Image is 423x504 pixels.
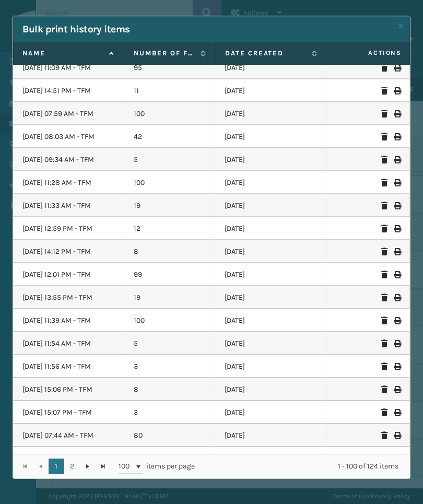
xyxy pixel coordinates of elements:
td: 95 [124,56,216,79]
p: [DATE] 11:33 AM - TFM [22,201,114,211]
i: Print Bulk History [394,156,400,163]
td: 100 [124,102,216,125]
i: Print Bulk History [394,202,400,209]
i: Delete [381,317,387,324]
label: Date created [225,49,307,58]
i: Delete [381,179,387,186]
p: [DATE] 11:56 AM - TFM [22,361,114,372]
td: 5 [124,332,216,355]
a: Go to the next page [80,459,96,474]
td: 100 [124,309,216,332]
i: Print Bulk History [394,133,400,140]
td: 99 [124,263,216,286]
td: [DATE] [215,424,326,447]
td: [DATE] [215,125,326,148]
i: Delete [381,386,387,393]
td: 8 [124,378,216,401]
td: [DATE] [215,102,326,125]
p: [DATE] 15:07 PM - TFM [22,407,114,418]
td: 31 [124,447,216,470]
td: [DATE] [215,263,326,286]
a: 1 [49,459,64,474]
i: Delete [381,294,387,301]
span: Go to the next page [84,462,92,471]
div: 1 - 100 of 124 items [209,461,398,472]
p: [DATE] 11:54 AM - TFM [22,338,114,349]
td: [DATE] [215,378,326,401]
p: [DATE] 11:09 AM - TFM [22,63,114,73]
i: Delete [381,156,387,163]
td: 5 [124,148,216,171]
p: [DATE] 12:01 PM - TFM [22,269,114,280]
i: Print Bulk History [394,87,400,95]
td: 19 [124,194,216,217]
i: Print Bulk History [394,271,400,278]
i: Delete [381,64,387,72]
td: 3 [124,355,216,378]
i: Delete [381,409,387,416]
label: Number of Fulfillment Orders. [134,49,195,58]
i: Delete [381,133,387,140]
i: Delete [381,340,387,347]
td: [DATE] [215,355,326,378]
p: [DATE] 11:28 AM - TFM [22,178,114,188]
td: [DATE] [215,217,326,240]
h2: Bulk print history items [22,23,130,36]
td: 100 [124,171,216,194]
p: [DATE] 08:03 AM - TFM [22,132,114,142]
td: [DATE] [215,309,326,332]
i: Print Bulk History [394,225,400,232]
p: [DATE] 12:59 PM - TFM [22,224,114,234]
i: Print Bulk History [394,317,400,324]
p: [DATE] 13:55 PM - TFM [22,292,114,303]
i: Delete [381,87,387,95]
i: Print Bulk History [394,432,400,439]
i: Delete [381,248,387,255]
i: Delete [381,363,387,370]
td: 8 [124,240,216,263]
span: Actions [330,44,408,62]
p: [DATE] 11:39 AM - TFM [22,315,114,326]
p: [DATE] 14:51 PM - TFM [22,86,114,96]
span: Go to the last page [99,462,108,471]
td: 11 [124,79,216,102]
p: [DATE] 07:59 AM - TFM [22,109,114,119]
i: Print Bulk History [394,64,400,72]
td: [DATE] [215,240,326,263]
td: [DATE] [215,447,326,470]
a: Go to the last page [96,459,111,474]
td: 3 [124,401,216,424]
i: Delete [381,225,387,232]
td: 42 [124,125,216,148]
td: [DATE] [215,79,326,102]
td: [DATE] [215,56,326,79]
i: Print Bulk History [394,110,400,118]
i: Delete [381,432,387,439]
i: Print Bulk History [394,363,400,370]
i: Print Bulk History [394,340,400,347]
td: 80 [124,424,216,447]
a: 2 [64,459,80,474]
p: [DATE] 14:12 PM - TFM [22,247,114,257]
label: Name [22,49,104,58]
td: [DATE] [215,286,326,309]
td: [DATE] [215,171,326,194]
td: 19 [124,286,216,309]
i: Print Bulk History [394,386,400,393]
i: Delete [381,110,387,118]
td: [DATE] [215,401,326,424]
i: Print Bulk History [394,409,400,416]
i: Delete [381,202,387,209]
p: [DATE] 15:06 PM - TFM [22,384,114,395]
i: Delete [381,271,387,278]
span: items per page [119,459,195,474]
p: [DATE] 09:34 AM - TFM [22,155,114,165]
td: 12 [124,217,216,240]
i: Print Bulk History [394,248,400,255]
td: [DATE] [215,148,326,171]
span: 100 [119,461,134,472]
td: [DATE] [215,194,326,217]
p: [DATE] 07:44 AM - TFM [22,430,114,441]
td: [DATE] [215,332,326,355]
i: Print Bulk History [394,294,400,301]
